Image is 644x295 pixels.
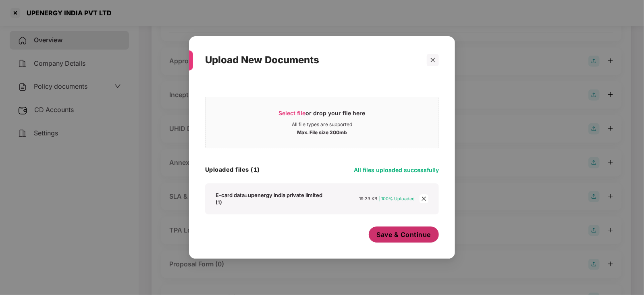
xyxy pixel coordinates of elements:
[430,57,436,63] span: close
[377,230,431,239] span: Save & Continue
[297,128,347,136] div: Max. File size 200mb
[354,166,439,173] span: All files uploaded successfully
[279,110,306,116] span: Select file
[420,194,428,203] span: close
[216,191,325,206] div: E-card data=upenergy india private limited (1)
[292,121,352,128] div: All file types are supported
[205,44,420,76] div: Upload New Documents
[369,226,439,243] button: Save & Continue
[379,196,415,202] span: | 100% Uploaded
[206,103,438,142] span: Select fileor drop your file hereAll file types are supportedMax. File size 200mb
[205,166,260,174] h4: Uploaded files (1)
[359,196,378,202] span: 19.23 KB
[279,109,366,121] div: or drop your file here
